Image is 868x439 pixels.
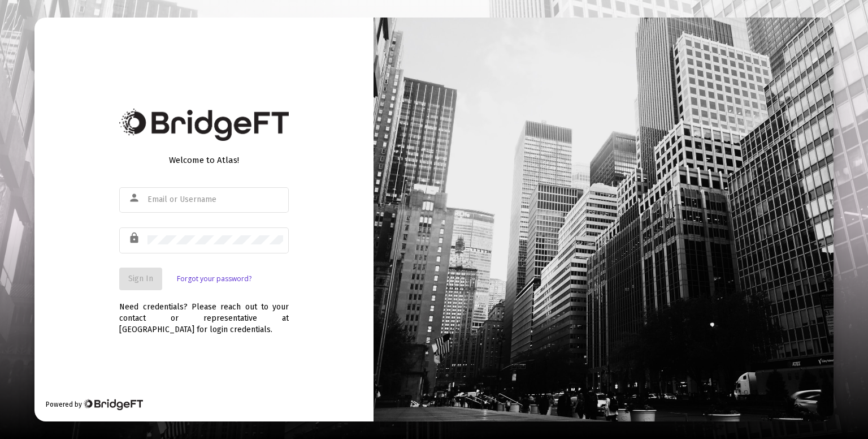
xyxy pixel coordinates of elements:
span: Sign In [128,274,153,283]
input: Email or Username [147,195,283,204]
div: Welcome to Atlas! [119,154,289,166]
img: Bridge Financial Technology Logo [83,399,142,410]
img: Bridge Financial Technology Logo [119,109,289,141]
mat-icon: person [128,191,142,205]
div: Powered by [46,399,142,410]
a: Forgot your password? [177,273,251,285]
mat-icon: lock [128,231,142,245]
div: Need credentials? Please reach out to your contact or representative at [GEOGRAPHIC_DATA] for log... [119,290,289,335]
button: Sign In [119,268,162,290]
